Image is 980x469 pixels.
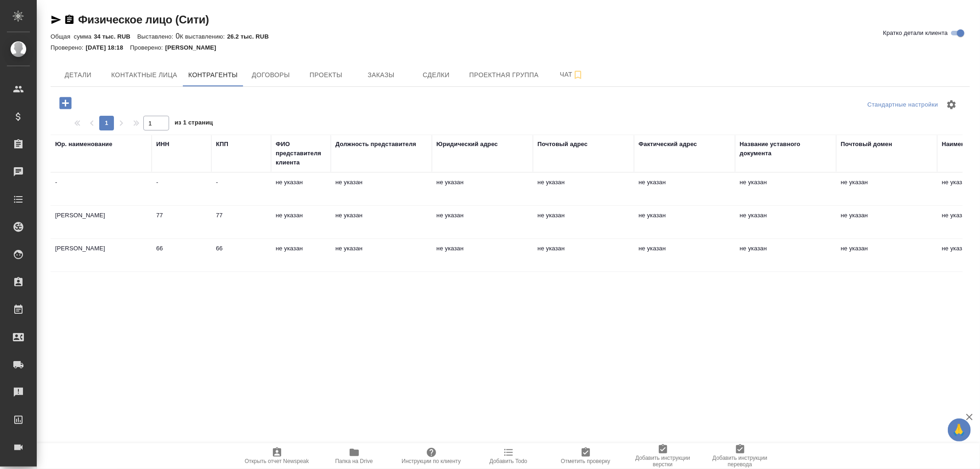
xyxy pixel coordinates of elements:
div: Должность представителя [335,140,416,149]
div: Фактический адрес [639,140,697,149]
span: Чат [549,69,594,80]
div: 0 [51,31,970,42]
button: Добавить Todo [470,443,547,469]
td: [PERSON_NAME] [51,206,152,238]
p: Общая сумма [51,33,94,40]
button: Инструкции по клиенту [393,443,470,469]
td: не указан [634,206,735,238]
td: не указан [432,206,533,238]
span: Детали [56,69,100,81]
button: Скопировать ссылку [64,14,75,25]
td: не указан [735,173,836,205]
button: Отметить проверку [547,443,624,469]
div: Юридический адрес [436,140,498,149]
td: - [51,173,152,205]
td: 77 [152,206,211,238]
td: не указан [634,239,735,271]
td: не указан [533,239,634,271]
a: Физическое лицо (Сити) [78,13,209,26]
div: Почтовый домен [841,140,892,149]
span: Отметить проверку [561,458,610,464]
p: Проверено: [51,44,86,51]
p: 26.2 тыс. RUB [227,33,276,40]
div: Название уставного документа [740,140,832,158]
button: 🙏 [948,418,971,441]
span: Настроить таблицу [940,94,963,116]
span: Договоры [249,69,293,81]
div: Юр. наименование [55,140,113,149]
td: не указан [836,239,937,271]
button: Папка на Drive [316,443,393,469]
td: не указан [432,173,533,205]
td: 66 [152,239,211,271]
td: не указан [735,206,836,238]
td: не указан [836,173,937,205]
span: Контрагенты [188,69,238,81]
button: Добавить контрагента [53,94,78,113]
svg: Подписаться [572,69,583,80]
button: Добавить инструкции перевода [702,443,779,469]
td: [PERSON_NAME] [51,239,152,271]
p: Выставлено: [137,33,176,40]
td: не указан [533,173,634,205]
div: ФИО представителя клиента [276,140,326,167]
div: КПП [216,140,228,149]
td: 77 [211,206,271,238]
td: не указан [331,173,432,205]
td: - [152,173,211,205]
td: не указан [271,239,331,271]
span: Кратко детали клиента [883,28,948,38]
p: [DATE] 18:18 [86,44,130,51]
span: Добавить Todo [489,458,527,464]
div: Почтовый адрес [538,140,588,149]
button: Добавить инструкции верстки [624,443,702,469]
button: Открыть отчет Newspeak [238,443,316,469]
span: Добавить инструкции верстки [630,455,696,468]
td: не указан [271,173,331,205]
span: Контактные лица [111,69,177,81]
span: Заказы [359,69,403,81]
p: Проверено: [130,44,165,51]
td: не указан [533,206,634,238]
td: - [211,173,271,205]
span: Проекты [304,69,348,81]
span: Папка на Drive [335,458,373,464]
td: не указан [331,206,432,238]
p: [PERSON_NAME] [165,44,223,51]
span: Инструкции по клиенту [402,458,461,464]
td: 66 [211,239,271,271]
span: Проектная группа [469,69,538,81]
td: не указан [331,239,432,271]
span: Сделки [414,69,458,81]
td: не указан [836,206,937,238]
div: split button [865,98,940,112]
p: К выставлению: [180,33,227,40]
span: Открыть отчет Newspeak [245,458,309,464]
div: ИНН [156,140,170,149]
td: не указан [432,239,533,271]
span: 🙏 [952,420,967,440]
td: не указан [634,173,735,205]
button: Скопировать ссылку для ЯМессенджера [51,14,62,25]
td: не указан [271,206,331,238]
p: 34 тыс. RUB [94,33,137,40]
td: не указан [735,239,836,271]
span: Добавить инструкции перевода [707,455,773,468]
span: из 1 страниц [175,117,213,130]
